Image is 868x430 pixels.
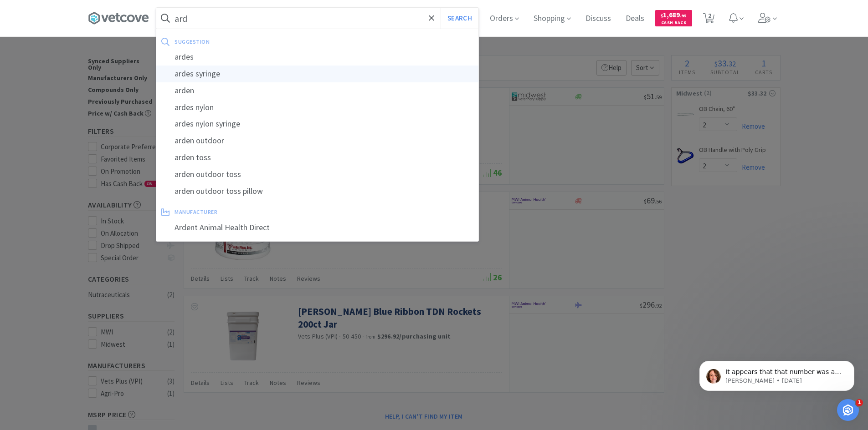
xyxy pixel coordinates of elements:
a: Deals [622,15,648,23]
button: Search [441,8,478,29]
div: ardes nylon syringe [156,116,478,132]
a: Discuss [582,15,615,23]
span: Cash Back [661,20,687,26]
input: Search by item, sku, manufacturer, ingredient, size... [156,8,478,29]
div: ardes [156,49,478,66]
span: 1,689 [661,10,687,19]
div: arden outdoor [156,132,478,149]
div: arden toss [156,149,478,166]
span: $ [661,13,663,19]
iframe: Intercom notifications message [686,342,868,405]
a: 2 [699,15,718,24]
div: manufacturer [175,205,345,219]
span: 1 [856,399,863,406]
div: suggestion [175,35,341,49]
span: . 95 [680,13,687,19]
div: arden outdoor toss [156,166,478,183]
div: ardes nylon [156,99,478,116]
div: Ardent Animal Health Direct [156,219,478,236]
div: ardes syringe [156,66,478,82]
a: $1,689.95Cash Back [655,6,692,30]
div: arden outdoor toss pillow [156,183,478,200]
iframe: Intercom live chat [837,399,859,421]
div: arden [156,82,478,99]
